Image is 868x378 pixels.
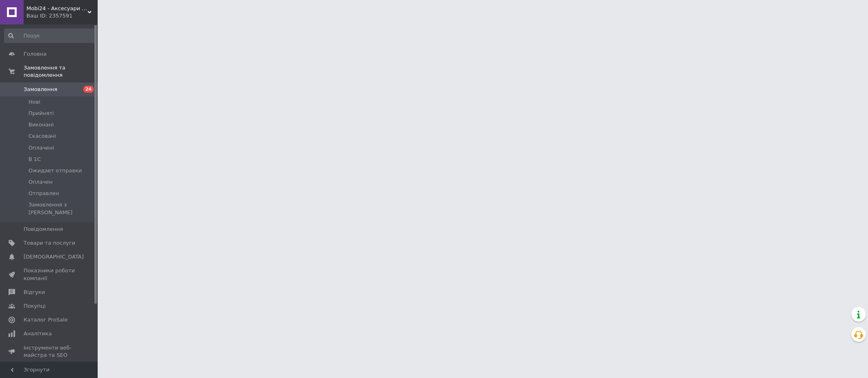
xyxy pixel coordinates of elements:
span: Показники роботи компанії [24,267,75,282]
span: Замовлення з [PERSON_NAME] [28,201,95,216]
input: Пошук [4,28,96,43]
span: Ожидает отправки [28,167,82,174]
span: Отправлен [28,190,59,197]
span: Товари та послуги [24,239,75,247]
span: Mobi24 - Аксесуари для смартфонів [26,5,87,12]
span: Замовлення [24,86,57,93]
span: Виконані [28,121,54,128]
span: [DEMOGRAPHIC_DATA] [24,253,84,261]
div: Ваш ID: 2357591 [26,12,98,20]
span: Повідомлення [24,226,63,233]
span: Аналітика [24,330,52,337]
span: Прийняті [28,110,54,117]
span: Головна [24,50,46,58]
span: В 1С [28,156,41,163]
span: Відгуки [24,289,45,296]
span: Скасовані [28,133,56,140]
span: 24 [83,86,94,93]
span: Нові [28,98,40,106]
span: Покупці [24,302,46,310]
span: Каталог ProSale [24,316,68,324]
span: Оплачені [28,144,54,152]
span: Оплачен [28,178,52,186]
span: Інструменти веб-майстра та SEO [24,344,75,359]
span: Замовлення та повідомлення [24,64,98,79]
